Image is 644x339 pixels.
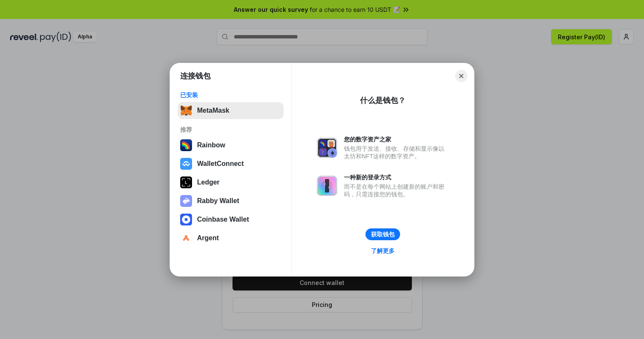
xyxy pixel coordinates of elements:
div: 您的数字资产之家 [344,136,449,143]
div: 获取钱包 [371,231,395,238]
div: 推荐 [180,126,281,133]
button: MetaMask [178,102,284,119]
button: Argent [178,230,284,247]
button: 获取钱包 [365,228,400,240]
img: svg+xml,%3Csvg%20width%3D%2228%22%20height%3D%2228%22%20viewBox%3D%220%200%2028%2028%22%20fill%3D... [180,232,192,244]
div: Ledger [197,179,219,186]
button: WalletConnect [178,155,284,172]
img: svg+xml,%3Csvg%20width%3D%2228%22%20height%3D%2228%22%20viewBox%3D%220%200%2028%2028%22%20fill%3D... [180,158,192,170]
button: Rabby Wallet [178,193,284,209]
div: Rabby Wallet [197,197,239,205]
button: Rainbow [178,137,284,154]
img: svg+xml,%3Csvg%20xmlns%3D%22http%3A%2F%2Fwww.w3.org%2F2000%2Fsvg%22%20fill%3D%22none%22%20viewBox... [317,138,337,158]
img: svg+xml,%3Csvg%20xmlns%3D%22http%3A%2F%2Fwww.w3.org%2F2000%2Fsvg%22%20width%3D%2228%22%20height%3... [180,176,192,188]
button: Ledger [178,174,284,191]
img: svg+xml,%3Csvg%20xmlns%3D%22http%3A%2F%2Fwww.w3.org%2F2000%2Fsvg%22%20fill%3D%22none%22%20viewBox... [317,176,337,196]
div: Rainbow [197,141,225,149]
div: Coinbase Wallet [197,216,249,223]
img: svg+xml,%3Csvg%20width%3D%2228%22%20height%3D%2228%22%20viewBox%3D%220%200%2028%2028%22%20fill%3D... [180,214,192,225]
div: MetaMask [197,107,229,114]
div: 而不是在每个网站上创建新的账户和密码，只需连接您的钱包。 [344,183,449,198]
a: 了解更多 [366,245,400,256]
img: svg+xml,%3Csvg%20xmlns%3D%22http%3A%2F%2Fwww.w3.org%2F2000%2Fsvg%22%20fill%3D%22none%22%20viewBox... [180,195,192,207]
div: 了解更多 [371,247,395,255]
div: 一种新的登录方式 [344,174,449,181]
button: Coinbase Wallet [178,211,284,228]
div: 钱包用于发送、接收、存储和显示像以太坊和NFT这样的数字资产。 [344,145,449,160]
img: svg+xml,%3Csvg%20fill%3D%22none%22%20height%3D%2233%22%20viewBox%3D%220%200%2035%2033%22%20width%... [180,105,192,117]
div: WalletConnect [197,160,244,168]
h1: 连接钱包 [180,71,211,81]
img: svg+xml,%3Csvg%20width%3D%22120%22%20height%3D%22120%22%20viewBox%3D%220%200%20120%20120%22%20fil... [180,139,192,151]
div: Argent [197,234,219,242]
div: 什么是钱包？ [360,95,406,106]
button: Close [455,70,467,82]
div: 已安装 [180,91,281,99]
